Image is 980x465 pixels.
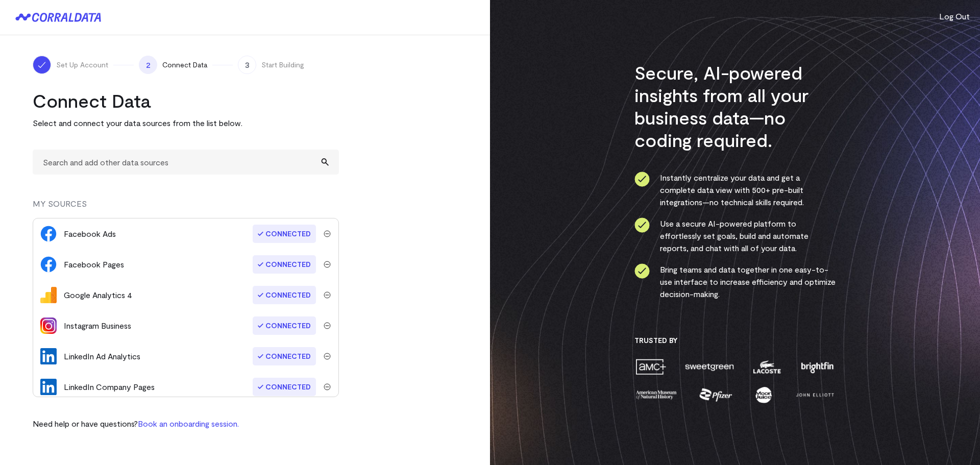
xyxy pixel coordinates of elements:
[64,350,140,362] div: LinkedIn Ad Analytics
[324,261,331,268] img: trash-40e54a27.svg
[634,386,678,404] img: amnh-5afada46.png
[253,378,316,396] span: Connected
[253,316,316,335] span: Connected
[253,347,316,365] span: Connected
[40,317,57,334] img: instagram_business-39503cfc.png
[33,418,239,430] p: Need help or have questions?
[794,386,836,404] img: john-elliott-25751c40.png
[253,225,316,243] span: Connected
[634,61,836,151] h3: Secure, AI-powered insights from all your business data—no coding required.
[939,10,970,22] button: Log Out
[138,419,239,428] a: Book an onboarding session.
[37,60,47,70] img: ico-check-white-5ff98cb1.svg
[634,172,650,187] img: ico-check-circle-4b19435c.svg
[634,172,836,208] li: Instantly centralize your data and get a complete data view with 500+ pre-built integrations—no t...
[64,258,124,271] div: Facebook Pages
[64,289,132,301] div: Google Analytics 4
[33,89,339,112] h2: Connect Data
[40,226,57,242] img: facebook_ads-56946ca1.svg
[40,348,57,364] img: linkedin_ads-6f572cd8.svg
[261,60,304,70] span: Start Building
[33,117,339,129] p: Select and connect your data sources from the list below.
[684,358,735,376] img: sweetgreen-1d1fb32c.png
[634,263,650,279] img: ico-check-circle-4b19435c.svg
[752,358,782,376] img: lacoste-7a6b0538.png
[324,322,331,329] img: trash-40e54a27.svg
[139,56,157,74] span: 2
[324,383,331,390] img: trash-40e54a27.svg
[634,217,836,254] li: Use a secure AI-powered platform to effortlessly set goals, build and automate reports, and chat ...
[324,291,331,299] img: trash-40e54a27.svg
[253,286,316,304] span: Connected
[162,60,207,70] span: Connect Data
[64,320,131,332] div: Instagram Business
[56,60,108,70] span: Set Up Account
[64,381,155,393] div: LinkedIn Company Pages
[33,150,339,175] input: Search and add other data sources
[238,56,256,74] span: 3
[634,263,836,300] li: Bring teams and data together in one easy-to-use interface to increase efficiency and optimize de...
[753,386,774,404] img: moon-juice-c312e729.png
[40,379,57,395] img: linkedin_company_pages-6f572cd8.svg
[634,217,650,233] img: ico-check-circle-4b19435c.svg
[634,336,836,345] h3: Trusted By
[40,287,57,303] img: google_analytics_4-4ee20295.svg
[40,256,57,273] img: facebook_pages-56946ca1.svg
[33,198,339,218] div: MY SOURCES
[64,228,116,240] div: Facebook Ads
[799,358,836,376] img: brightfin-a251e171.png
[324,353,331,360] img: trash-40e54a27.svg
[324,230,331,237] img: trash-40e54a27.svg
[253,255,316,274] span: Connected
[698,386,733,404] img: pfizer-e137f5fc.png
[634,358,667,376] img: amc-0b11a8f1.png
